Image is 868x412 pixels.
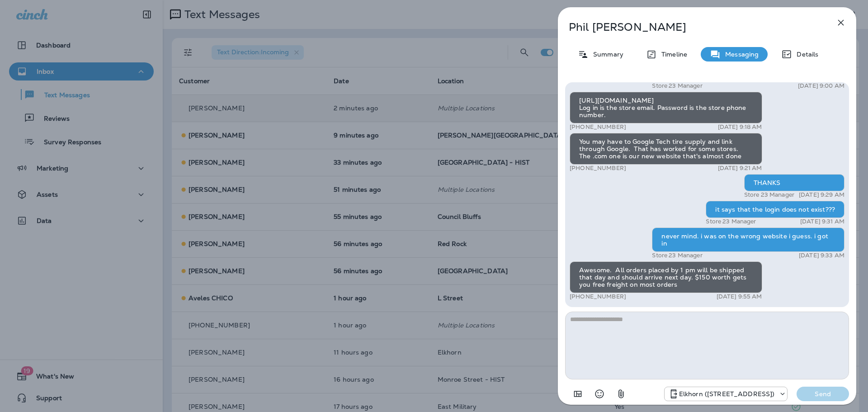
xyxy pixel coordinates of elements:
[657,51,687,58] p: Timeline
[799,191,844,199] p: [DATE] 9:29 AM
[652,82,702,90] p: Store 23 Manager
[665,388,788,399] div: +1 (402) 502-7400
[718,165,762,172] p: [DATE] 9:21 AM
[744,174,844,191] div: THANKS
[718,123,762,131] p: [DATE] 9:18 AM
[569,21,816,33] p: Phil [PERSON_NAME]
[706,201,844,218] div: it says that the login does not exist???
[570,133,762,165] div: You may have to Google Tech tire supply and link through Google. That has worked for some stores....
[717,293,762,300] p: [DATE] 9:55 AM
[679,390,775,398] p: Elkhorn ([STREET_ADDRESS])
[570,123,626,131] p: [PHONE_NUMBER]
[570,165,626,172] p: [PHONE_NUMBER]
[652,252,702,259] p: Store 23 Manager
[721,51,759,58] p: Messaging
[590,385,609,403] button: Select an emoji
[570,92,762,123] div: [URL][DOMAIN_NAME] Log in is the store email. Password is the store phone number.
[799,252,844,259] p: [DATE] 9:33 AM
[798,82,844,90] p: [DATE] 9:00 AM
[570,293,626,300] p: [PHONE_NUMBER]
[744,191,794,199] p: Store 23 Manager
[706,218,756,225] p: Store 23 Manager
[589,51,623,58] p: Summary
[800,218,844,225] p: [DATE] 9:31 AM
[570,261,762,293] div: Awesome. All orders placed by 1 pm will be shipped that day and should arrive next day. $150 wort...
[652,227,844,252] div: never mind. i was on the wrong website i guess. i got in
[569,385,587,403] button: Add in a premade template
[792,51,818,58] p: Details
